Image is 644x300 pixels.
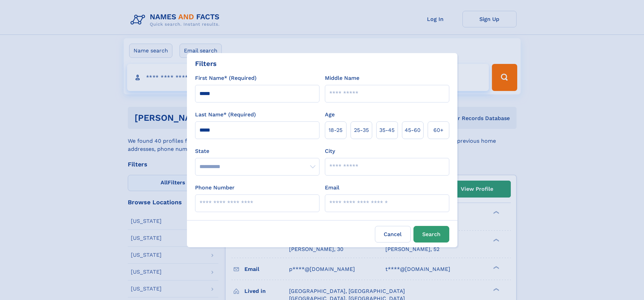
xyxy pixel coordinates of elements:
[325,184,339,192] label: Email
[433,126,444,134] span: 60+
[325,74,359,82] label: Middle Name
[354,126,369,134] span: 25‑35
[195,184,235,192] label: Phone Number
[325,147,335,155] label: City
[195,111,256,119] label: Last Name* (Required)
[329,126,342,134] span: 18‑25
[413,226,449,243] button: Search
[195,59,217,69] div: Filters
[375,226,411,243] label: Cancel
[405,126,421,134] span: 45‑60
[195,147,319,155] label: State
[195,74,257,82] label: First Name* (Required)
[379,126,395,134] span: 35‑45
[325,111,335,119] label: Age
